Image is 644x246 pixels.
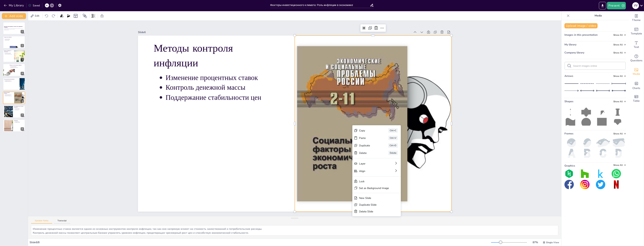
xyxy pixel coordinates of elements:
div: 5 [21,86,24,89]
p: Неопределенность на рынке [5,53,13,53]
div: 3 [21,58,24,61]
button: Speaker Notes [31,219,52,224]
div: Slide 6 / 8 [30,241,491,244]
img: oval.png [580,138,594,147]
p: Изменения в спросе и предложении [10,67,24,68]
p: Поддержание стабильности цен [209,13,300,96]
p: Повышение ставок по кредитам [5,81,18,82]
input: Search images online [573,64,623,67]
textarea: Изменение процентных ставок является одним из основных инструментов контроля инфляции, так как он... [31,225,558,236]
span: Show all [613,75,626,77]
p: Налоговые изменения [15,109,24,110]
div: Change the overall theme [629,11,644,25]
span: Show all [613,51,626,54]
img: paint2.png [596,138,610,147]
div: Add charts and graphs [629,79,644,92]
button: My Library [3,2,25,8]
button: Transcript [54,219,70,224]
span: Show all [613,34,626,36]
div: 2 [21,44,24,47]
img: graphic [580,180,590,189]
span: Show all [613,43,626,46]
span: Arrows [564,74,573,78]
div: 4 [21,72,24,75]
img: graphic [612,180,621,189]
div: Add images, graphics, shapes or video [629,65,644,79]
p: Изменение процентных ставок [5,94,13,95]
img: graphic [564,180,574,189]
p: Определение инфляции [4,36,24,38]
div: Add ready made slides [629,25,644,38]
p: Уменьшение сбережений [5,81,18,81]
p: Исследование трендов [15,122,24,123]
p: Рост затрат на производство [10,67,24,67]
div: Saved [28,4,40,7]
p: Трудности привлечения капитала [5,54,13,55]
div: 7 [21,113,24,117]
span: Company library [564,51,584,54]
span: Table [633,99,640,103]
div: 2 [3,36,25,48]
button: Add slide [2,13,26,19]
p: Фискальная политика [15,108,24,109]
p: Поиск безопасных активов [5,53,13,54]
p: Экономическая нестабильность [5,80,18,81]
p: Контроль денежной массы [216,6,307,89]
img: graphic [612,169,621,178]
p: Роль правительства в борьбе с инфляцией [14,106,24,108]
p: Заключение [14,120,24,121]
div: Copy [340,203,356,218]
div: Get real-time input from your audience [629,52,644,65]
div: Layout [73,13,79,19]
p: Поддержание стабильности цен [5,96,13,96]
div: 7 [3,105,25,118]
button: Present [607,2,626,9]
div: 1 [3,22,25,34]
div: 87 % [531,241,540,244]
div: 6 [21,99,24,103]
span: Questions [630,59,643,63]
p: Факторы, способствующие инфляции [10,65,24,66]
span: Show all [613,164,626,166]
p: Generated with [URL] [4,30,24,30]
img: b.png [580,149,594,158]
input: Insert title [270,2,370,8]
p: Влияние на экономику [5,39,24,40]
span: Edit [34,14,40,18]
img: a.png [564,149,579,158]
p: Media [571,11,625,20]
p: Влияние инфляции на инвестиции [4,50,13,52]
span: Show all [613,100,626,103]
p: Контроль денежной массы [5,95,13,96]
p: Методы контроля инфляции [4,92,13,94]
p: В данной презентации мы рассмотрим влияние инфляции на инвестиционный климат, ее основные факторы... [4,28,24,30]
img: c.png [596,149,610,158]
div: 8 [21,127,24,131]
span: My library [564,43,576,46]
img: graphic [596,169,605,178]
img: d.png [612,149,626,158]
span: Text [634,45,639,49]
span: Show all [613,132,626,135]
p: Причины инфляции [5,40,24,41]
div: Add a table [629,92,644,105]
p: Последствия высокой инфляции [4,79,19,80]
button: Export to PowerPoint [599,2,606,9]
span: Theme [632,18,641,22]
button: V V [632,2,639,9]
button: Upload image / video [564,23,598,28]
p: Бюджетные меры [15,110,24,110]
div: 1 [21,30,24,33]
span: Single View [546,241,559,244]
span: Media [633,72,640,76]
span: Charts [632,86,640,90]
span: Template [631,32,642,36]
p: Определение инфляции [5,39,24,39]
div: V V [632,2,639,9]
div: 8 [3,119,25,132]
img: ball.png [564,138,579,147]
div: 4 [3,64,25,76]
div: Add text boxes [629,38,644,52]
span: Frames [564,132,573,135]
img: graphic [564,169,574,178]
